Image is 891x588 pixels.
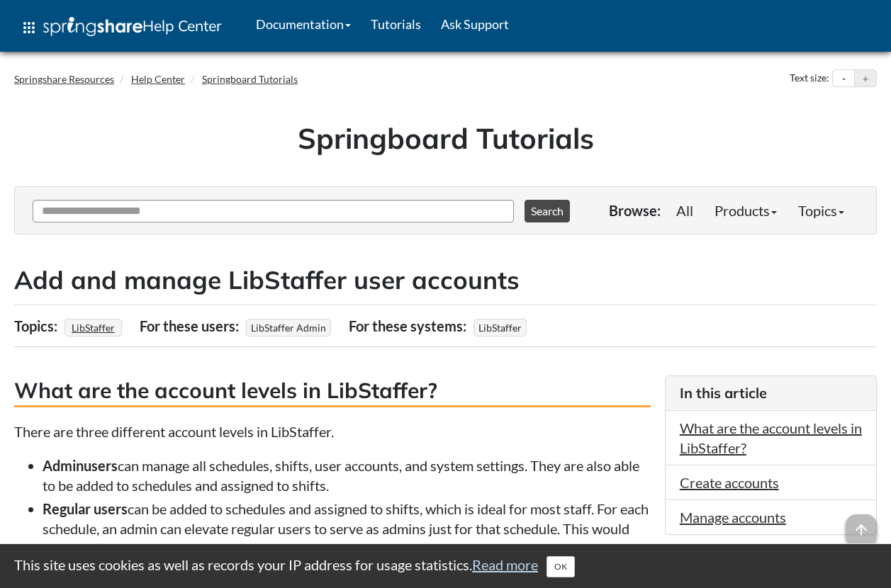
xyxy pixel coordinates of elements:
[43,456,651,495] li: can manage all schedules, shifts, user accounts, and system settings. They are also able to be ad...
[680,383,862,403] h3: In this article
[140,312,242,339] div: For these users:
[246,6,361,42] a: Documentation
[787,69,832,88] div: Text size:
[680,474,779,491] a: Create accounts
[142,16,222,35] span: Help Center
[43,499,651,578] li: can be added to schedules and assigned to shifts, which is ideal for most staff. For each schedul...
[609,200,661,220] p: Browse:
[846,516,877,533] a: arrow_upward
[361,6,431,42] a: Tutorials
[43,500,128,517] strong: Regular users
[473,319,527,337] span: LibStaffer
[846,514,877,545] span: arrow_upward
[525,200,570,222] button: Search
[14,422,651,441] p: There are three different account levels in LibStaffer.
[431,6,519,42] a: Ask Support
[43,457,84,474] strong: Admin
[472,556,538,573] a: Read more
[349,312,470,339] div: For these systems:
[246,319,331,337] span: LibStaffer Admin
[14,73,114,85] a: Springshare Resources
[69,317,117,338] a: LibStaffer
[14,312,61,339] div: Topics:
[833,70,854,87] button: Decrease text size
[855,70,876,87] button: Increase text size
[43,17,142,36] img: Springshare
[131,73,185,85] a: Help Center
[84,457,118,474] strong: users
[14,263,877,298] h2: Add and manage LibStaffer user accounts
[788,196,855,225] a: Topics
[25,118,866,158] h1: Springboard Tutorials
[14,375,651,407] h3: What are the account levels in LibStaffer?
[666,196,704,225] a: All
[680,509,786,526] a: Manage accounts
[704,196,788,225] a: Products
[680,419,862,456] a: What are the account levels in LibStaffer?
[11,6,232,49] a: apps Help Center
[202,73,298,85] a: Springboard Tutorials
[547,556,575,577] button: Close
[21,19,38,36] span: apps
